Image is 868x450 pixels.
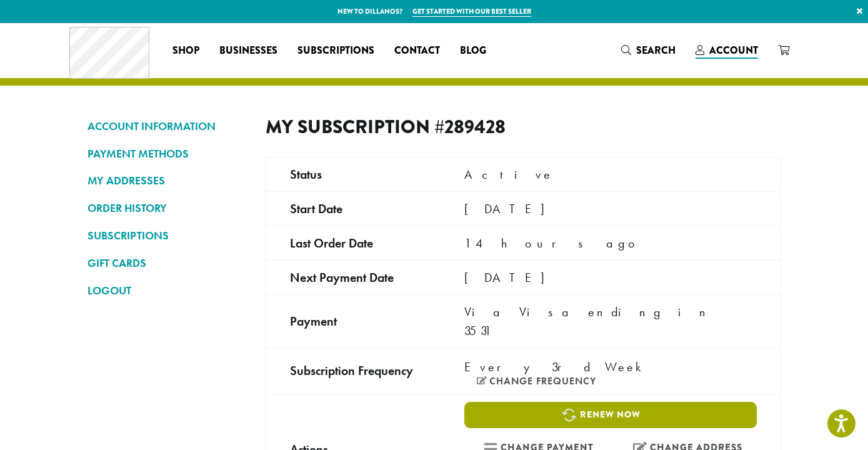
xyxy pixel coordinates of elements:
[162,41,209,61] a: Shop
[441,226,781,260] td: 14 hours ago
[394,43,440,59] span: Contact
[266,260,441,294] td: Next payment date
[266,294,441,347] td: Payment
[412,6,531,17] a: Get started with our best seller
[87,280,247,301] a: LOGOUT
[464,402,756,428] a: Renew now
[266,116,513,138] h2: My Subscription #289428
[441,191,781,226] td: [DATE]
[297,43,374,59] span: Subscriptions
[709,43,758,57] span: Account
[87,225,247,246] a: SUBSCRIPTIONS
[87,116,247,137] a: ACCOUNT INFORMATION
[464,304,714,339] span: Via Visa ending in 3531
[477,376,596,386] a: Change frequency
[266,191,441,226] td: Start date
[636,43,676,57] span: Search
[266,347,441,394] td: Subscription Frequency
[441,157,781,191] td: Active
[172,43,199,59] span: Shop
[87,143,247,164] a: PAYMENT METHODS
[611,40,686,61] a: Search
[266,157,441,191] td: Status
[87,170,247,191] a: MY ADDRESSES
[464,357,648,376] span: Every 3rd Week
[87,197,247,219] a: ORDER HISTORY
[266,226,441,260] td: Last order date
[87,252,247,274] a: GIFT CARDS
[219,43,277,59] span: Businesses
[460,43,486,59] span: Blog
[441,260,781,294] td: [DATE]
